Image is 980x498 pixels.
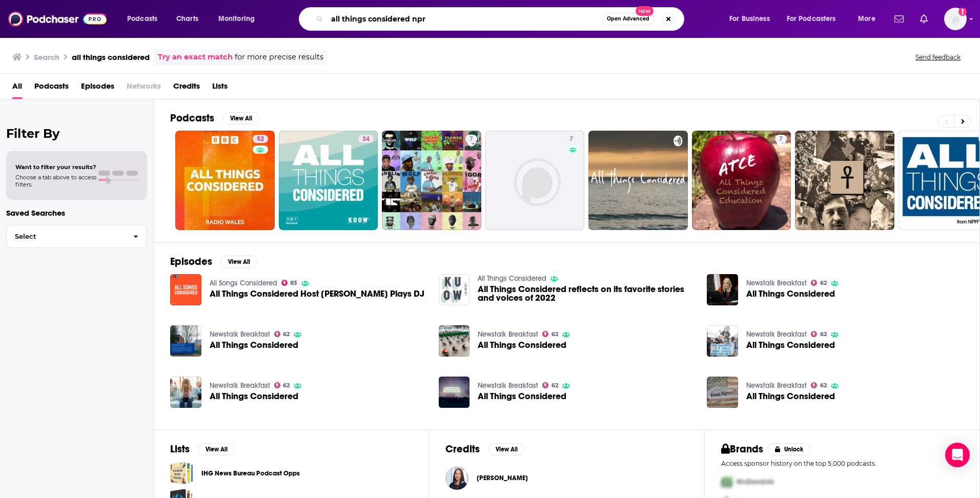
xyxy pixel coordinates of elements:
[602,13,654,25] button: Open AdvancedNew
[721,443,764,455] h2: Brands
[81,78,114,99] a: Episodes
[485,131,585,230] a: 7
[477,474,528,482] span: [PERSON_NAME]
[198,443,235,455] button: View All
[15,163,96,171] span: Want to filter your results?
[958,8,967,16] svg: Add a profile image
[170,377,201,408] a: All Things Considered
[34,78,69,99] span: Podcasts
[478,381,538,390] a: Newstalk Breakfast
[6,126,147,141] h2: Filter By
[775,135,787,143] a: 7
[811,382,827,388] a: 62
[478,330,538,339] a: Newstalk Breakfast
[72,52,150,62] h3: all things considered
[707,377,738,408] a: All Things Considered
[170,462,193,485] span: IHG News Bureau Podcast Opps
[279,131,378,230] a: 34
[746,330,807,339] a: Newstalk Breakfast
[858,12,875,26] span: More
[210,341,298,349] a: All Things Considered
[210,381,270,390] a: Newstalk Breakfast
[820,332,827,337] span: 62
[552,332,558,337] span: 62
[746,279,807,287] a: Newstalk Breakfast
[220,256,257,268] button: View All
[722,11,783,27] button: open menu
[890,10,908,28] a: Show notifications dropdown
[439,274,470,305] a: All Things Considered reflects on its favorite stories and voices of 2022
[707,274,738,305] img: All Things Considered
[746,289,835,298] span: All Things Considered
[210,392,298,401] a: All Things Considered
[170,112,259,125] a: PodcastsView All
[729,12,770,26] span: For Business
[820,281,827,285] span: 62
[210,330,270,339] a: Newstalk Breakfast
[211,11,268,27] button: open menu
[309,7,694,31] div: Search podcasts, credits, & more...
[945,443,970,467] div: Open Intercom Messenger
[210,289,424,298] span: All Things Considered Host [PERSON_NAME] Plays DJ
[170,443,235,455] a: ListsView All
[707,325,738,357] a: All Things Considered
[327,11,602,27] input: Search podcasts, credits, & more...
[274,331,290,337] a: 62
[170,112,214,125] h2: Podcasts
[127,78,161,99] span: Networks
[170,255,257,268] a: EpisodesView All
[127,12,157,26] span: Podcasts
[478,341,566,349] span: All Things Considered
[737,478,774,486] span: McDonalds
[382,131,481,230] a: 7
[6,208,147,218] p: Saved Searches
[170,255,212,268] h2: Episodes
[170,274,201,305] img: All Things Considered Host Ari Shapiro Plays DJ
[175,131,275,230] a: 52
[210,289,424,298] a: All Things Considered Host Ari Shapiro Plays DJ
[445,462,687,494] button: Andrea HsuAndrea Hsu
[478,274,546,283] a: All Things Considered
[811,280,827,286] a: 62
[274,382,290,388] a: 62
[478,392,566,401] a: All Things Considered
[542,382,558,388] a: 62
[7,233,125,240] span: Select
[565,135,577,143] a: 7
[170,443,190,455] h2: Lists
[721,460,963,467] p: Access sponsor history on the top 5,000 podcasts.
[257,134,264,144] span: 52
[912,53,964,61] button: Send feedback
[173,78,200,99] a: Credits
[746,341,835,349] a: All Things Considered
[290,281,297,285] span: 83
[469,134,473,144] span: 7
[477,474,528,482] a: Andrea Hsu
[439,377,470,408] img: All Things Considered
[222,112,259,125] button: View All
[811,331,827,337] a: 62
[212,78,228,99] a: Lists
[445,467,468,490] a: Andrea Hsu
[176,12,198,26] span: Charts
[8,9,107,29] img: Podchaser - Follow, Share and Rate Podcasts
[12,78,22,99] a: All
[569,134,573,144] span: 7
[746,392,835,401] a: All Things Considered
[170,11,205,27] a: Charts
[283,383,290,388] span: 62
[358,135,374,143] a: 34
[944,8,967,30] img: User Profile
[439,325,470,357] img: All Things Considered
